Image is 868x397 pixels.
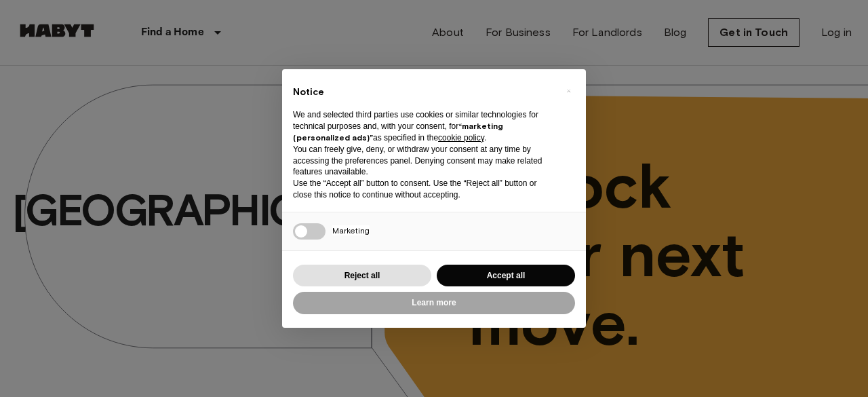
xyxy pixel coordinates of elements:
button: Close this notice [557,80,579,102]
button: Reject all [293,265,431,287]
a: cookie policy [438,133,484,143]
span: Marketing [332,225,370,235]
strong: “marketing (personalized ads)” [293,121,503,143]
p: You can freely give, deny, or withdraw your consent at any time by accessing the preferences pane... [293,144,553,178]
p: We and selected third parties use cookies or similar technologies for technical purposes and, wit... [293,109,553,143]
span: × [566,83,571,99]
p: Use the “Accept all” button to consent. Use the “Reject all” button or close this notice to conti... [293,178,553,201]
h2: Notice [293,86,553,99]
button: Accept all [437,265,575,287]
button: Learn more [293,292,575,314]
